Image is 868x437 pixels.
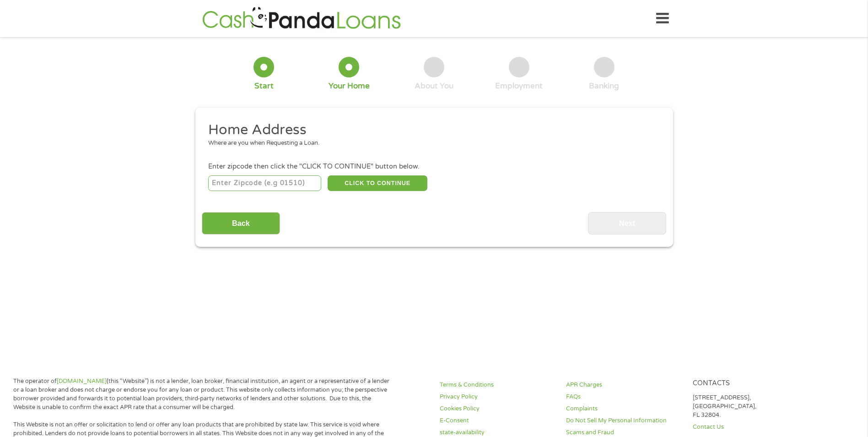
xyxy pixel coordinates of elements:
h2: Home Address [208,121,653,139]
div: Enter zipcode then click the "CLICK TO CONTINUE" button below. [208,162,659,172]
div: Your Home [329,81,370,91]
a: E-Consent [440,416,555,425]
a: Scams and Fraud [566,428,681,437]
div: Employment [495,81,543,91]
input: Enter Zipcode (e.g 01510) [208,175,321,191]
a: FAQs [566,393,681,401]
a: APR Charges [566,381,681,389]
a: state-availability [440,428,555,437]
a: Terms & Conditions [440,381,555,389]
input: Next [588,212,666,235]
a: Privacy Policy [440,393,555,401]
a: Cookies Policy [440,404,555,413]
a: Do Not Sell My Personal Information [566,416,681,425]
a: [DOMAIN_NAME] [57,377,107,385]
a: Complaints [566,404,681,413]
div: About You [415,81,453,91]
div: Where are you when Requesting a Loan. [208,139,653,148]
button: CLICK TO CONTINUE [328,175,427,191]
img: GetLoanNow Logo [199,5,404,32]
input: Back [202,212,280,235]
p: The operator of (this “Website”) is not a lender, loan broker, financial institution, an agent or... [13,377,393,412]
div: Banking [589,81,619,91]
h4: Contacts [693,379,808,388]
a: Contact Us [693,423,808,432]
p: [STREET_ADDRESS], [GEOGRAPHIC_DATA], FL 32804. [693,393,808,420]
div: Start [254,81,274,91]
